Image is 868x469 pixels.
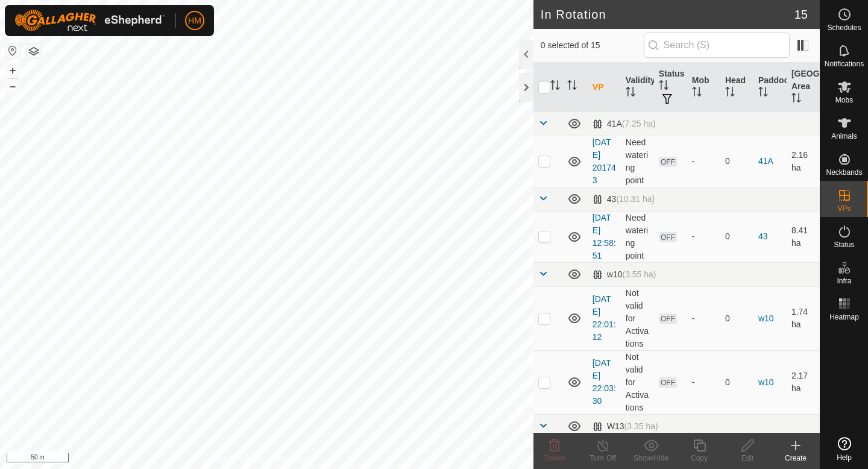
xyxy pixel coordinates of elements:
[753,63,787,112] th: Paddock
[593,119,656,129] div: 41A
[758,156,773,166] a: 41A
[720,63,753,112] th: Head
[219,453,264,464] a: Privacy Policy
[623,269,656,279] span: (3.55 ha)
[827,24,861,31] span: Schedules
[787,350,820,414] td: 2.17 ha
[624,421,658,431] span: (3.35 ha)
[829,313,859,321] span: Heatmap
[758,377,774,387] a: w10
[621,286,654,350] td: Not valid for Activations
[593,213,616,260] a: [DATE] 12:58:51
[837,205,851,212] span: VPs
[593,421,658,432] div: W13
[5,63,20,78] button: +
[692,230,715,243] div: -
[593,194,655,204] div: 43
[772,453,820,464] div: Create
[541,39,644,52] span: 0 selected of 15
[14,10,165,31] img: Gallagher Logo
[593,294,616,342] a: [DATE] 22:01:12
[567,82,577,92] p-sorticon: Activate to sort
[794,5,808,24] span: 15
[692,312,715,325] div: -
[725,89,735,98] p-sorticon: Activate to sort
[787,211,820,262] td: 8.41 ha
[723,453,772,464] div: Edit
[621,211,654,262] td: Need watering point
[659,377,677,388] span: OFF
[692,155,715,168] div: -
[787,63,820,112] th: [GEOGRAPHIC_DATA] Area
[616,194,655,204] span: (10.31 ha)
[5,79,20,93] button: –
[675,453,723,464] div: Copy
[541,7,794,22] h2: In Rotation
[5,43,20,58] button: Reset Map
[835,96,853,104] span: Mobs
[692,89,702,98] p-sorticon: Activate to sort
[787,286,820,350] td: 1.74 ha
[622,119,656,128] span: (7.25 ha)
[626,89,635,98] p-sorticon: Activate to sort
[644,33,790,58] input: Search (S)
[621,350,654,414] td: Not valid for Activations
[593,137,616,185] a: [DATE] 201743
[720,350,753,414] td: 0
[659,232,677,242] span: OFF
[659,157,677,167] span: OFF
[758,89,768,98] p-sorticon: Activate to sort
[837,454,852,461] span: Help
[593,269,656,280] div: w10
[758,231,768,241] a: 43
[659,313,677,324] span: OFF
[579,453,627,464] div: Turn Off
[544,454,565,462] span: Delete
[278,453,314,464] a: Contact Us
[692,376,715,389] div: -
[787,136,820,187] td: 2.16 ha
[834,241,854,248] span: Status
[791,95,801,104] p-sorticon: Activate to sort
[621,63,654,112] th: Validity
[588,63,621,112] th: VP
[621,136,654,187] td: Need watering point
[27,44,41,58] button: Map Layers
[837,277,851,285] span: Infra
[758,313,774,323] a: w10
[831,133,857,140] span: Animals
[593,358,616,406] a: [DATE] 22:03:30
[188,14,201,27] span: HM
[687,63,720,112] th: Mob
[720,286,753,350] td: 0
[627,453,675,464] div: Show/Hide
[826,169,862,176] span: Neckbands
[720,211,753,262] td: 0
[659,82,668,92] p-sorticon: Activate to sort
[654,63,687,112] th: Status
[820,432,868,466] a: Help
[550,82,560,92] p-sorticon: Activate to sort
[720,136,753,187] td: 0
[825,60,864,68] span: Notifications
